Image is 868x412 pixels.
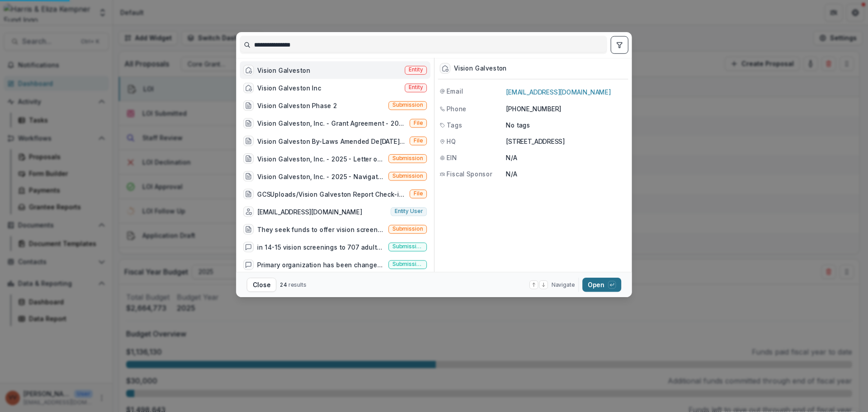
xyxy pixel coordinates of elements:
span: Submission [392,155,423,161]
span: Submission comment [392,243,423,250]
span: Entity [409,85,423,91]
p: No tags [506,120,530,130]
div: Vision Galveston By-Laws Amended De[DATE]oc [257,136,406,146]
button: Open [582,278,621,292]
a: [EMAIL_ADDRESS][DOMAIN_NAME] [506,88,611,96]
div: They seek funds to offer vision screening for galveston preschoolers, and glaucome testing for g... [257,224,385,234]
span: Submission comment [392,261,423,267]
span: 24 [280,281,287,288]
span: Phone [447,104,467,114]
div: Vision Galveston, Inc. - Grant Agreement - 2025[DATE] [257,118,406,128]
span: Entity user [395,208,423,214]
button: toggle filters [611,36,628,54]
span: Submission [392,173,423,179]
span: File [414,120,423,126]
div: Vision Galveston [257,66,310,75]
div: Vision Galveston [454,65,507,72]
p: [STREET_ADDRESS] [506,137,627,146]
span: results [288,281,307,288]
span: Submission [392,102,423,109]
span: EIN [447,153,457,163]
span: Tags [447,120,462,130]
p: N/A [506,170,627,179]
span: Entity [409,66,423,73]
div: Vision Galveston Phase 2 [257,101,337,110]
div: in 14-15 vision screenings to 707 adults in [GEOGRAPHIC_DATA], referral services for free eye exa... [257,242,385,251]
span: Fiscal Sponsor [447,170,492,179]
span: Navigate [552,281,575,289]
span: HQ [447,137,456,146]
div: Vision Galveston, Inc. - 2025 - Navigation Fund Eligibility Screen [257,171,385,181]
p: [PHONE_NUMBER] [506,104,627,114]
span: Email [447,86,463,96]
span: Submission [392,226,423,232]
div: GCSUploads/Vision Galveston Report Check-in Fall 2023_VV.docx [257,189,406,199]
div: Vision Galveston Inc [257,83,321,93]
span: File [414,190,423,197]
div: Vision Galveston, Inc. - 2025 - Letter of Interest 2025 [257,154,385,163]
button: Close [247,278,276,292]
div: Primary organization has been changed from 'American Heart Association/Galveston Division' to 'Vi... [257,260,385,270]
div: [EMAIL_ADDRESS][DOMAIN_NAME] [257,207,362,216]
p: N/A [506,153,627,163]
span: File [414,137,423,144]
